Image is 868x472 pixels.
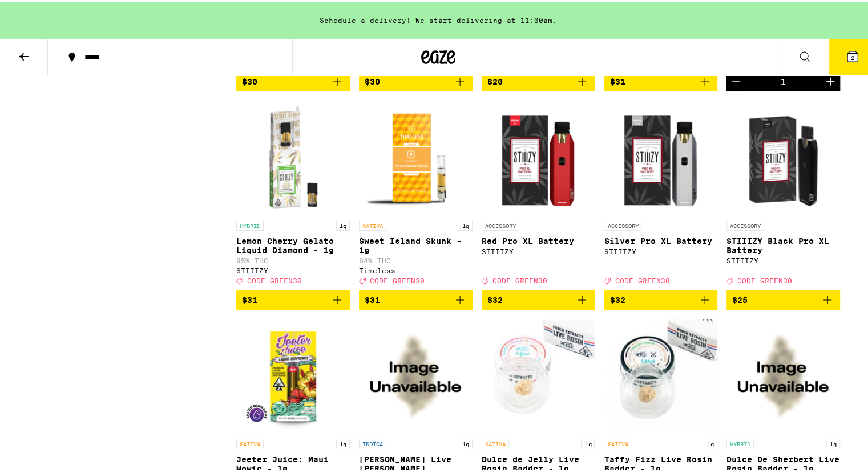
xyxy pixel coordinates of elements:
p: HYBRID [236,218,264,229]
img: Punch Edibles - Taffy Fizz Live Rosin Badder - 1g [604,317,717,431]
img: Jeeter - Jeeter Juice: Maui Wowie - 1g [236,317,350,431]
p: SATIVA [604,437,631,447]
p: 1g [336,218,350,229]
span: $31 [365,293,380,302]
p: 1g [826,437,840,447]
img: STIIIZY - Silver Pro XL Battery [604,98,717,213]
button: Add to bag [236,288,350,307]
p: 1g [459,437,473,447]
img: Punch Edibles - Dulce de Jelly Live Rosin Badder - 1g [482,317,595,431]
span: CODE GREEN30 [737,275,792,282]
div: STIIIZY [482,246,595,253]
span: $30 [365,75,380,84]
div: STIIIZY [236,265,350,272]
button: Decrement [726,70,746,89]
p: 1g [704,437,717,447]
p: 85% THC [236,255,350,262]
p: STIIIZY Black Pro XL Battery [726,234,840,253]
img: Timeless - Sweet Island Skunk - 1g [359,98,473,213]
div: 1 [781,75,786,84]
button: Add to bag [236,70,350,89]
div: STIIIZY [604,246,717,253]
span: CODE GREEN30 [615,275,669,282]
span: CODE GREEN30 [492,275,547,282]
p: Taffy Fizz Live Rosin Badder - 1g [604,453,717,471]
button: Add to bag [482,288,595,307]
p: Silver Pro XL Battery [604,234,717,243]
button: Add to bag [482,70,595,89]
p: SATIVA [482,437,509,447]
p: INDICA [359,437,386,447]
img: STIIIZY - STIIIZY Black Pro XL Battery [726,98,840,213]
p: Jeeter Juice: Maui Wowie - 1g [236,453,350,471]
img: STIIIZY - Lemon Cherry Gelato Liquid Diamond - 1g [236,98,350,213]
button: Add to bag [604,288,717,307]
span: $32 [609,293,625,302]
p: ACCESSORY [604,218,641,229]
span: $20 [487,75,503,84]
p: 1g [459,218,473,229]
p: Sweet Island Skunk - 1g [359,234,473,253]
a: Open page for Silver Pro XL Battery from STIIIZY [604,98,717,288]
span: $32 [487,293,503,302]
span: Hi. Need any help? [7,8,82,17]
img: STIIIZY - Red Pro XL Battery [482,98,595,213]
a: Open page for STIIIZY Black Pro XL Battery from STIIIZY [726,98,840,288]
a: Open page for Red Pro XL Battery from STIIIZY [482,98,595,288]
div: Timeless [359,265,473,272]
p: 1g [581,437,595,447]
span: $31 [242,293,257,302]
span: CODE GREEN30 [370,275,425,282]
p: ACCESSORY [726,218,764,229]
span: $25 [732,293,748,302]
span: $31 [609,75,625,84]
img: Punch Edibles - Donny Hunter Live Rosin Badder - 1g [359,317,473,431]
p: 84% THC [359,255,473,262]
button: Add to bag [359,70,473,89]
button: Add to bag [726,288,840,307]
img: Punch Edibles - Dulce De Sherbert Live Rosin Badder - 1g [726,317,840,431]
p: Dulce de Jelly Live Rosin Badder - 1g [482,453,595,471]
button: Add to bag [604,70,717,89]
p: 1g [336,437,350,447]
p: ACCESSORY [482,218,519,229]
button: Add to bag [359,288,473,307]
a: Open page for Sweet Island Skunk - 1g from Timeless [359,98,473,288]
span: 2 [851,52,854,59]
p: SATIVA [236,437,264,447]
span: CODE GREEN30 [247,275,302,282]
p: Red Pro XL Battery [482,234,595,243]
button: Increment [821,70,840,89]
p: [PERSON_NAME] Live [PERSON_NAME] [PERSON_NAME] - 1g [359,453,473,471]
p: SATIVA [359,218,386,229]
a: Open page for Lemon Cherry Gelato Liquid Diamond - 1g from STIIIZY [236,98,350,288]
span: $30 [242,75,257,84]
p: Lemon Cherry Gelato Liquid Diamond - 1g [236,234,350,253]
div: STIIIZY [726,255,840,262]
p: HYBRID [726,437,754,447]
p: Dulce De Sherbert Live Rosin Badder - 1g [726,453,840,471]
